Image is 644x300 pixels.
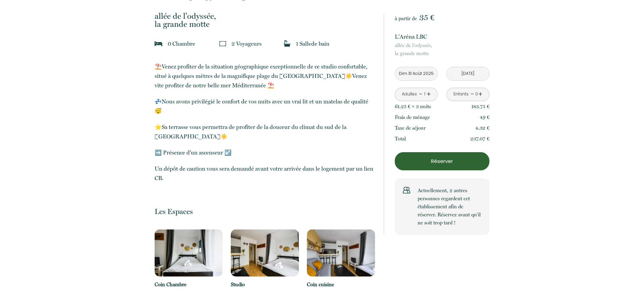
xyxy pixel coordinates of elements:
[423,91,426,97] div: 1
[427,89,431,99] a: +
[296,39,329,48] p: 1 Salle de bain
[447,67,489,80] input: Départ
[395,113,430,121] p: Frais de ménage
[475,91,478,97] div: 0
[395,32,489,41] p: L'Aréna LBC
[231,229,299,276] img: 16552117769435.jpg
[155,281,223,289] p: Coin Chambre
[397,157,487,165] p: Réserver
[231,39,262,48] p: 2 Voyageur
[307,281,375,289] p: Coin cuisine
[155,12,375,28] p: la grande motte
[471,89,474,99] a: -
[155,148,375,157] p: ➡️ Présence d'un ascenseur ☑️
[471,102,489,111] p: 183.75 €
[155,122,375,141] p: ⭐Sa terrasse vous permettra de profiter de la douceur du climat du sud de la [GEOGRAPHIC_DATA]☀️
[155,229,223,276] img: 16552117525619.jpg
[155,97,375,116] p: 💤Nous avons privilégié le confort de vos nuits avec un vrai lit et un matelas de qualité😴
[475,124,489,132] p: 4.32 €
[155,207,375,216] p: Les Espaces
[155,12,375,20] span: allée de l'odyssée,
[419,89,423,99] a: -
[168,39,195,48] p: 0 Chambre
[418,186,481,227] p: Actuellement, 2 autres personnes regardent cet établissement afin de réserver. Réservez avant qu’...
[480,113,489,121] p: 49 €
[395,135,406,143] p: Total
[395,102,431,111] p: 61.25 € × 3 nuit
[395,67,437,80] input: Arrivée
[478,89,482,99] a: +
[403,186,410,194] img: users
[429,103,431,110] span: s
[231,281,299,289] p: Studio
[402,91,417,97] div: Adultes
[155,164,375,183] p: Un dépôt de caution vous sera demandé avant votre arrivée dans le logement par un lien CB.
[419,13,434,22] span: 35 €
[453,91,469,97] div: Enfants
[395,15,417,22] span: à partir de
[219,40,226,47] img: guests
[395,152,489,170] button: Réserver
[395,41,489,57] p: la grande motte
[155,62,375,90] p: ⛱️Venez profiter de la situation géographique exceptionnelle de ce studio confortable, situé à qu...
[307,229,375,276] img: 16552118279312.jpg
[395,41,489,49] span: allée de l'odyssée,
[395,124,426,132] p: Taxe de séjour
[470,135,489,143] p: 237.07 €
[259,40,262,47] span: s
